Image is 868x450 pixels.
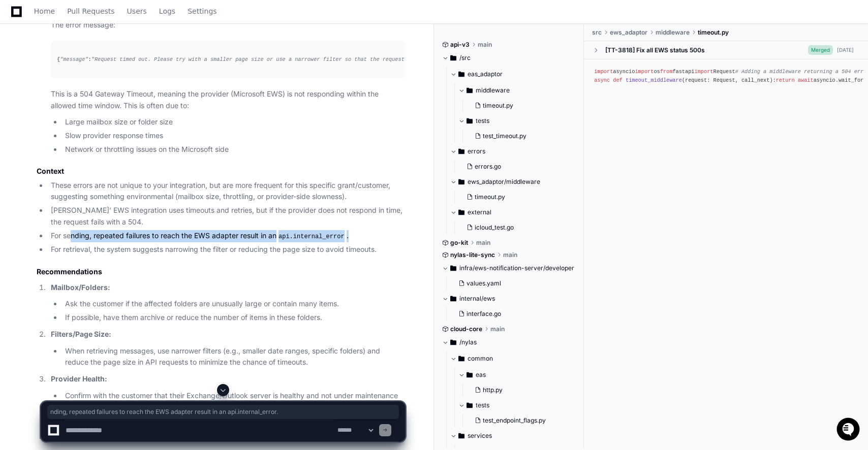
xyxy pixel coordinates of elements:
li: For retrieval, the system suggests narrowing the filter or reducing the page size to avoid timeouts. [48,244,405,255]
div: Start new chat [35,76,167,86]
span: async [594,77,610,83]
span: main [503,251,517,259]
span: "Request timed out. Please try with a smaller page size or use a narrower filter so that the requ... [91,56,545,62]
span: errors.go [475,163,501,171]
button: external [450,204,576,220]
li: Ask the customer if the affected folders are unusually large or contain many items. [62,298,405,310]
button: http.py [471,383,578,397]
button: /nylas [442,334,576,350]
span: request: Request, call_next [685,77,769,83]
svg: Directory [467,115,473,127]
span: timeout.py [475,193,505,201]
span: ews_adaptor/middleware [468,178,540,186]
svg: Directory [458,145,464,157]
span: /src [459,54,471,62]
button: common [450,350,584,367]
button: ews_adaptor/middleware [450,174,576,190]
button: timeout.py [471,99,570,113]
button: interface.go [454,307,570,321]
svg: Directory [458,206,464,218]
button: tests [458,113,576,129]
span: Logs [159,8,175,14]
button: /src [442,50,576,66]
svg: Directory [450,52,456,64]
button: values.yaml [454,276,570,291]
strong: Mailbox/Folders: [51,283,110,292]
span: nding, repeated failures to reach the EWS adapter result in an api.internal_error. [50,408,396,416]
button: eas [458,367,584,383]
span: middleware [476,86,510,94]
span: Users [127,8,147,14]
svg: Directory [458,352,464,365]
span: icloud_test.go [475,223,514,232]
span: test_timeout.py [483,132,526,140]
span: main [476,239,490,247]
span: timeout.py [698,28,729,37]
span: errors [468,147,485,155]
svg: Directory [467,84,473,97]
span: Merged [808,45,833,55]
button: icloud_test.go [462,220,570,235]
li: For sending, repeated failures to reach the EWS adapter result in an . [48,230,405,242]
button: errors [450,143,576,159]
button: test_timeout.py [471,129,570,143]
span: values.yaml [467,279,501,287]
svg: Directory [467,369,473,381]
span: Home [34,8,55,14]
span: interface.go [467,310,501,318]
span: return [776,77,795,83]
li: When retrieving messages, use narrower filters (e.g., smaller date ranges, specific folders) and ... [62,345,405,369]
span: nylas-lite-sync [450,251,495,259]
li: These errors are not unique to your integration, but are more frequent for this specific grant/cu... [48,180,405,203]
button: middleware [458,82,576,99]
iframe: Open customer support [835,416,863,444]
p: This is a 504 Gateway Timeout, meaning the provider (Microsoft EWS) is not responding within the ... [51,88,405,112]
svg: Directory [458,68,464,80]
span: import [635,69,654,75]
img: 1736555170064-99ba0984-63c1-480f-8ee9-699278ef63ed [10,76,28,94]
span: main [490,325,505,333]
li: Slow provider response times [62,130,405,142]
code: api.internal_error [276,232,347,241]
span: common [468,355,493,363]
svg: Directory [450,293,456,305]
span: main [478,41,492,49]
li: [PERSON_NAME]’ EWS integration uses timeouts and retries, but if the provider does not respond in... [48,205,405,228]
a: Powered byPylon [72,106,123,114]
div: We're offline, we'll be back soon [35,86,133,94]
span: eas_adaptor [468,70,503,78]
svg: Directory [458,176,464,188]
span: import [695,69,714,75]
span: infra/ews-notification-server/developer [459,264,574,272]
span: src [592,28,602,37]
span: middleware [656,28,690,37]
span: Pylon [101,107,123,114]
li: If possible, have them archive or reduce the number of items in these folders. [62,312,405,324]
button: errors.go [462,159,570,174]
div: asyncio os fastapi Request ( ): asyncio.wait_for(call_next(request), timeout=os.getenv( , )) [594,68,858,85]
strong: Provider Health: [51,374,107,383]
span: timeout_middleware [626,77,682,83]
div: [DATE] [837,46,854,54]
button: internal/ews [442,291,576,307]
li: Network or throttling issues on the Microsoft side [62,144,405,155]
span: Settings [188,8,216,14]
button: infra/ews-notification-server/developer [442,260,576,276]
h3: Context [37,166,405,176]
div: Welcome [10,41,185,57]
span: eas [476,371,486,379]
span: /nylas [459,338,477,346]
button: eas_adaptor [450,66,576,82]
span: external [468,208,491,216]
span: timeout.py [483,102,513,110]
span: tests [476,117,489,125]
span: def [613,77,622,83]
button: timeout.py [462,190,570,204]
span: internal/ews [459,295,495,303]
button: Start new chat [173,79,185,91]
span: go-kit [450,239,468,247]
span: "message" [60,56,88,62]
li: Large mailbox size or folder size [62,116,405,128]
strong: Filters/Page Size: [51,330,111,338]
